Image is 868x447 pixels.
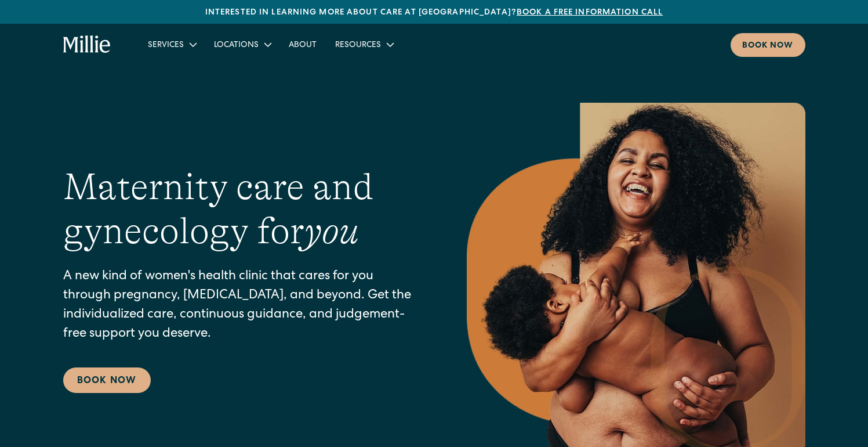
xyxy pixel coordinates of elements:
h1: Maternity care and gynecology for [63,165,420,254]
a: Book Now [63,367,151,393]
div: Locations [205,35,279,54]
a: Book now [731,33,805,57]
a: home [63,35,111,54]
div: Book now [742,40,794,52]
div: Services [139,35,205,54]
p: A new kind of women's health clinic that cares for you through pregnancy, [MEDICAL_DATA], and bey... [63,268,420,344]
div: Locations [214,39,259,52]
div: Resources [335,39,381,52]
div: Services [148,39,184,52]
div: Resources [326,35,402,54]
em: you [304,210,359,252]
a: About [279,35,326,54]
a: Book a free information call [517,9,663,17]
